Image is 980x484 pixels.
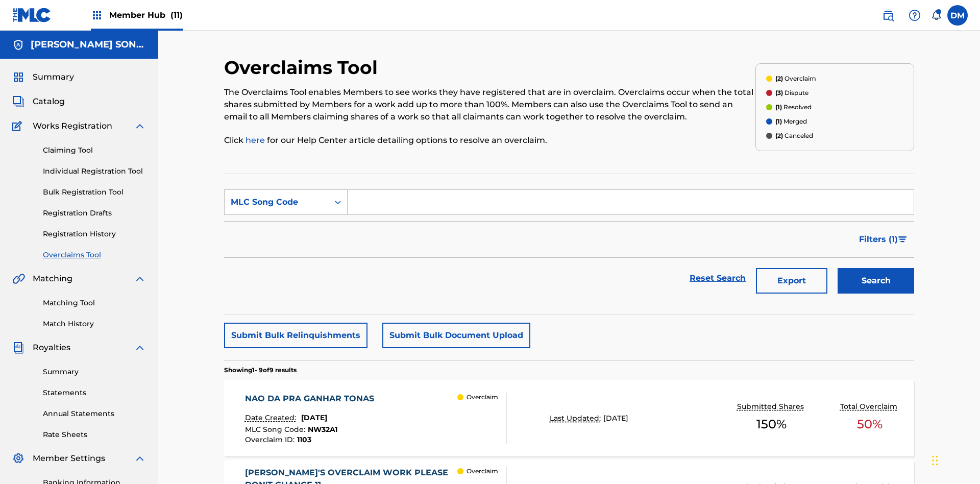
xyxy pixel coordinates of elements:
[12,71,74,83] a: SummarySummary
[245,425,308,434] span: MLC Song Code :
[838,268,914,294] button: Search
[246,135,267,145] a: here
[756,415,787,433] span: 150 %
[109,9,183,21] span: Member Hub
[775,103,782,111] span: (1)
[224,366,297,375] p: Showing 1 - 9 of 9 results
[33,95,65,108] span: Catalog
[12,71,24,83] img: Summary
[12,39,24,51] img: Accounts
[43,187,146,198] a: Bulk Registration Tool
[775,117,807,126] p: Merged
[170,10,183,20] span: (11)
[775,132,783,139] span: (2)
[224,323,367,348] button: Submit Bulk Relinquishments
[550,413,603,424] p: Last Updated:
[737,401,806,412] p: Submitted Shares
[467,467,498,476] p: Overclaim
[12,273,25,285] img: Matching
[33,273,72,285] span: Matching
[245,435,297,444] span: Overclaim ID :
[43,367,146,377] a: Summary
[775,89,783,96] span: (3)
[775,131,813,140] p: Canceled
[33,120,112,132] span: Works Registration
[947,5,968,26] div: User Menu
[684,267,751,289] a: Reset Search
[245,413,299,423] p: Date Created:
[43,429,146,440] a: Rate Sheets
[134,120,146,132] img: expand
[224,56,383,79] h2: Overclaims Tool
[43,298,146,308] a: Matching Tool
[756,268,827,294] button: Export
[33,71,74,83] span: Summary
[297,435,311,444] span: 1103
[775,88,808,98] p: Dispute
[12,8,52,22] img: MLC Logo
[224,189,914,299] form: Search Form
[12,342,24,354] img: Royalties
[43,250,146,260] a: Overclaims Tool
[134,452,146,465] img: expand
[224,134,755,147] p: Click for our Help Center article detailing options to resolve an overclaim.
[91,9,103,21] img: Top Rightsholders
[909,9,921,21] img: help
[12,95,24,108] img: Catalog
[301,413,327,422] span: [DATE]
[882,9,894,21] img: search
[12,120,26,132] img: Works Registration
[12,452,24,465] img: Member Settings
[43,408,146,419] a: Annual Statements
[308,425,337,434] span: NW32A1
[134,273,146,285] img: expand
[33,452,105,465] span: Member Settings
[43,319,146,329] a: Match History
[853,227,914,252] button: Filters (1)
[12,95,65,108] a: CatalogCatalog
[224,86,755,123] p: The Overclaims Tool enables Members to see works they have registered that are in overclaim. Over...
[231,196,323,208] div: MLC Song Code
[33,342,70,354] span: Royalties
[31,39,146,51] h5: CLEO SONGWRITER
[932,445,938,476] div: Drag
[43,145,146,156] a: Claiming Tool
[878,5,898,26] a: Public Search
[840,401,900,412] p: Total Overclaim
[775,75,783,82] span: (2)
[775,74,816,83] p: Overclaim
[134,342,146,354] img: expand
[382,323,530,348] button: Submit Bulk Document Upload
[224,380,914,456] a: NAO DA PRA GANHAR TONASDate Created:[DATE]MLC Song Code:NW32A1Overclaim ID:1103 OverclaimLast Upd...
[904,5,925,26] div: Help
[775,117,782,125] span: (1)
[43,166,146,177] a: Individual Registration Tool
[898,236,907,243] img: filter
[603,414,628,423] span: [DATE]
[467,393,498,402] p: Overclaim
[245,393,379,405] div: NAO DA PRA GANHAR TONAS
[43,208,146,219] a: Registration Drafts
[43,229,146,239] a: Registration History
[43,388,146,398] a: Statements
[931,10,941,20] div: Notifications
[857,415,883,433] span: 50 %
[775,103,812,112] p: Resolved
[929,435,980,484] iframe: Chat Widget
[859,233,898,246] span: Filters ( 1 )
